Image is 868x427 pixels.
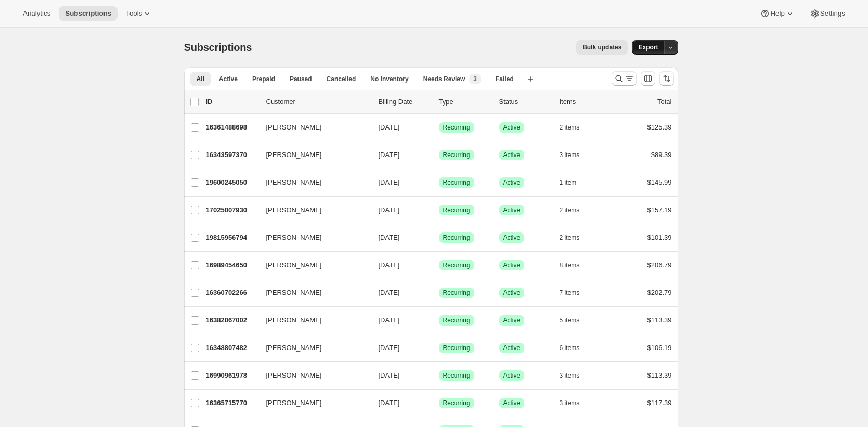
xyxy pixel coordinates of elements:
span: Cancelled [327,75,356,83]
span: [PERSON_NAME] [266,260,322,270]
span: $113.39 [647,371,672,379]
span: 8 items [560,261,580,269]
span: $101.39 [647,234,672,241]
div: IDCustomerBilling DateTypeStatusItemsTotal [206,97,672,107]
span: $89.39 [651,151,672,159]
p: 16382067002 [206,315,258,326]
span: 3 items [560,371,580,380]
span: 2 items [560,206,580,214]
p: Billing Date [379,97,431,107]
span: Recurring [443,206,470,214]
button: 7 items [560,286,591,300]
button: Subscriptions [59,6,118,21]
button: Help [754,6,801,21]
button: 2 items [560,230,591,245]
button: [PERSON_NAME] [260,340,364,356]
button: Create new view [522,72,539,86]
span: 3 [473,75,477,83]
span: Bulk updates [582,43,621,51]
span: Analytics [23,9,50,18]
span: Recurring [443,123,470,132]
div: 19815956794[PERSON_NAME][DATE]SuccessRecurringSuccessActive2 items$101.39 [206,230,672,245]
div: Type [439,97,491,107]
span: Recurring [443,344,470,352]
span: $117.39 [647,399,672,407]
button: [PERSON_NAME] [260,119,364,136]
p: 16361488698 [206,122,258,133]
div: 16343597370[PERSON_NAME][DATE]SuccessRecurringSuccessActive3 items$89.39 [206,148,672,162]
span: 5 items [560,316,580,325]
span: Recurring [443,289,470,297]
div: 16348807482[PERSON_NAME][DATE]SuccessRecurringSuccessActive6 items$106.19 [206,341,672,355]
span: [PERSON_NAME] [266,232,322,243]
span: Recurring [443,316,470,325]
span: Active [503,178,521,187]
button: 3 items [560,148,591,162]
span: [PERSON_NAME] [266,177,322,188]
span: Active [503,123,521,132]
p: 16365715770 [206,398,258,408]
span: Paused [290,75,312,83]
span: 3 items [560,151,580,159]
span: Recurring [443,399,470,407]
span: [PERSON_NAME] [266,205,322,215]
span: [PERSON_NAME] [266,288,322,298]
p: 19815956794 [206,232,258,243]
div: 16360702266[PERSON_NAME][DATE]SuccessRecurringSuccessActive7 items$202.79 [206,286,672,300]
button: Customize table column order and visibility [641,71,655,86]
span: 7 items [560,289,580,297]
div: 16361488698[PERSON_NAME][DATE]SuccessRecurringSuccessActive2 items$125.39 [206,120,672,135]
span: Recurring [443,178,470,187]
span: All [197,75,204,83]
button: Export [632,40,664,55]
span: Active [503,151,521,159]
p: ID [206,97,258,107]
div: 16989454650[PERSON_NAME][DATE]SuccessRecurringSuccessActive8 items$206.79 [206,258,672,273]
span: $145.99 [647,178,672,186]
span: 6 items [560,344,580,352]
span: Recurring [443,371,470,380]
span: $113.39 [647,316,672,324]
button: 2 items [560,203,591,217]
p: 16348807482 [206,343,258,353]
span: 3 items [560,399,580,407]
button: [PERSON_NAME] [260,312,364,329]
span: [DATE] [379,206,400,214]
p: Total [657,97,671,107]
span: Active [503,261,521,269]
button: [PERSON_NAME] [260,367,364,384]
div: 16990961978[PERSON_NAME][DATE]SuccessRecurringSuccessActive3 items$113.39 [206,368,672,383]
p: 16990961978 [206,370,258,381]
span: $125.39 [647,123,672,131]
span: [PERSON_NAME] [266,343,322,353]
button: [PERSON_NAME] [260,284,364,301]
p: 16360702266 [206,288,258,298]
span: Active [503,234,521,242]
span: 2 items [560,234,580,242]
span: 1 item [560,178,577,187]
button: 6 items [560,341,591,355]
span: Subscriptions [65,9,111,18]
button: 2 items [560,120,591,135]
div: 16382067002[PERSON_NAME][DATE]SuccessRecurringSuccessActive5 items$113.39 [206,313,672,328]
button: Sort the results [659,71,674,86]
span: [DATE] [379,151,400,159]
span: Settings [820,9,845,18]
span: Recurring [443,234,470,242]
div: 19600245050[PERSON_NAME][DATE]SuccessRecurringSuccessActive1 item$145.99 [206,175,672,190]
button: Tools [120,6,159,21]
span: [DATE] [379,261,400,269]
span: [PERSON_NAME] [266,315,322,326]
span: $106.19 [647,344,672,352]
div: Items [560,97,612,107]
span: Active [503,371,521,380]
button: Search and filter results [612,71,637,86]
span: Tools [126,9,142,18]
button: 3 items [560,368,591,383]
span: Prepaid [252,75,275,83]
p: 16343597370 [206,150,258,160]
p: Status [499,97,551,107]
button: [PERSON_NAME] [260,202,364,218]
button: 8 items [560,258,591,273]
button: Bulk updates [576,40,628,55]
